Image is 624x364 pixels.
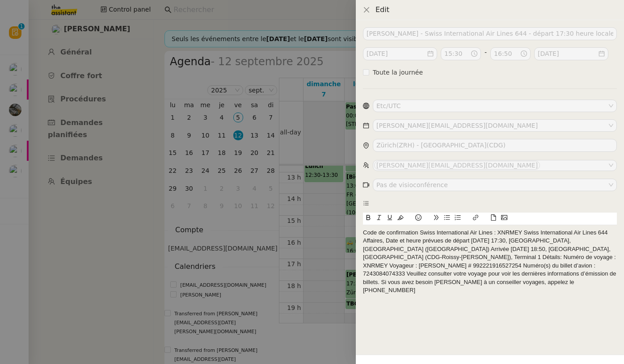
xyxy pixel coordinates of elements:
nz-select-item: pascal@ledger.fr [376,120,613,131]
div: [PERSON_NAME][EMAIL_ADDRESS][DOMAIN_NAME] [376,161,538,169]
input: Ajouter un lieu [373,139,617,152]
input: Sélectionner une date [538,49,598,59]
input: Sélectionner l'heure [444,49,470,59]
div: Code de confirmation Swiss International Air Lines : XNRMEY Swiss International Air Lines 644 Aff... [363,229,617,295]
div: Edit [375,5,617,15]
span: - [485,49,487,56]
nz-select-item: pascal@ledger.fr [374,161,540,170]
span: Toute la journée [373,69,423,76]
input: Sélectionner une date [367,49,426,59]
nz-select-item: Pas de visioconférence [376,179,613,191]
button: Close [363,6,370,14]
input: Ajouter un titre [363,27,617,40]
nz-select-item: Etc/UTC [376,100,613,112]
input: Sélectionner l'heure [494,49,520,59]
